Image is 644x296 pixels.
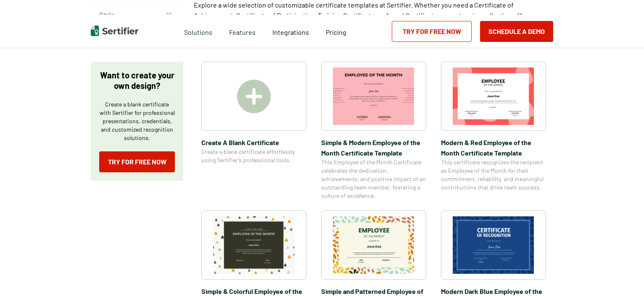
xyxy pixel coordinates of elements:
[272,26,309,36] a: Integrations
[441,158,546,192] span: This certificate recognizes the recipient as Employee of the Month for their commitment, reliabil...
[201,137,306,148] span: Create A Blank Certificate
[326,26,346,36] a: Pricing
[213,216,295,274] img: Simple & Colorful Employee of the Month Certificate Template
[99,151,175,172] a: Try for Free Now
[91,5,183,25] button: Style
[321,158,426,200] span: This Employee of the Month Certificate celebrates the dedication, achievements, and positive impa...
[321,137,426,158] span: Simple & Modern Employee of the Month Certificate Template
[441,137,546,158] span: Modern & Red Employee of the Month Certificate Template
[99,100,175,142] p: Create a blank certificate with Sertifier for professional presentations, credentials, and custom...
[237,80,271,113] img: Create A Blank Certificate
[184,26,212,36] span: Solutions
[326,28,346,36] span: Pricing
[453,68,534,125] img: Modern & Red Employee of the Month Certificate Template
[99,70,175,91] p: Want to create your own design?
[453,216,534,274] img: Modern Dark Blue Employee of the Month Certificate Template
[392,21,472,42] a: Try for Free Now
[201,148,306,164] span: Create a blank certificate effortlessly using Sertifier’s professional tools.
[441,62,546,200] a: Modern & Red Employee of the Month Certificate TemplateModern & Red Employee of the Month Certifi...
[333,216,414,274] img: Simple and Patterned Employee of the Month Certificate Template
[91,26,138,36] img: Sertifier | Digital Credentialing Platform
[321,62,426,200] a: Simple & Modern Employee of the Month Certificate TemplateSimple & Modern Employee of the Month C...
[333,68,414,125] img: Simple & Modern Employee of the Month Certificate Template
[229,26,256,36] span: Features
[272,28,309,36] span: Integrations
